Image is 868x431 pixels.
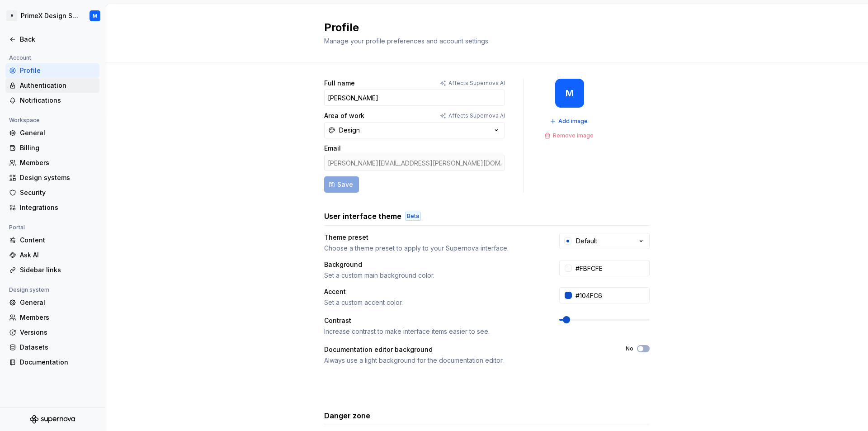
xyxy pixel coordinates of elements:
[5,78,99,93] a: Authentication
[5,263,99,277] a: Sidebar links
[5,156,99,170] a: Members
[5,284,53,295] div: Design system
[20,203,96,212] div: Integrations
[572,260,650,276] input: #FFFFFF
[5,115,43,126] div: Workspace
[572,287,650,303] input: #104FC6
[566,90,574,97] div: M
[324,211,401,222] h3: User interface theme
[20,313,96,322] div: Members
[324,287,543,296] div: Accent
[20,328,96,337] div: Versions
[5,200,99,215] a: Integrations
[5,325,99,340] a: Versions
[20,35,96,44] div: Back
[5,340,99,355] a: Datasets
[547,115,592,128] button: Add image
[5,310,99,325] a: Members
[324,144,341,153] label: Email
[324,111,364,120] label: Area of work
[448,80,505,87] p: Affects Supernova AI
[5,141,99,155] a: Billing
[324,79,355,88] label: Full name
[2,6,103,26] button: APrimeX Design SystemM
[30,415,75,424] svg: Supernova Logo
[5,126,99,140] a: General
[324,20,639,35] h2: Profile
[324,345,609,354] div: Documentation editor background
[93,12,97,19] div: M
[5,63,99,78] a: Profile
[5,355,99,369] a: Documentation
[20,81,96,90] div: Authentication
[5,93,99,108] a: Notifications
[559,233,650,249] button: Default
[20,128,96,137] div: General
[21,11,79,20] div: PrimeX Design System
[20,173,96,182] div: Design systems
[20,298,96,307] div: General
[5,222,28,233] div: Portal
[339,126,360,135] div: Design
[324,316,543,325] div: Contrast
[20,358,96,367] div: Documentation
[558,118,588,125] span: Add image
[5,32,99,47] a: Back
[6,10,17,21] div: A
[20,236,96,245] div: Content
[5,171,99,185] a: Design systems
[576,237,597,246] div: Default
[324,37,490,45] span: Manage your profile preferences and account settings.
[324,327,543,336] div: Increase contrast to make interface items easier to see.
[324,298,543,307] div: Set a custom accent color.
[20,265,96,275] div: Sidebar links
[324,233,543,242] div: Theme preset
[5,185,99,200] a: Security
[324,260,543,269] div: Background
[5,233,99,247] a: Content
[5,52,35,63] div: Account
[324,356,609,365] div: Always use a light background for the documentation editor.
[626,345,633,352] label: No
[448,112,505,119] p: Affects Supernova AI
[20,96,96,105] div: Notifications
[324,271,543,280] div: Set a custom main background color.
[20,143,96,152] div: Billing
[20,158,96,167] div: Members
[5,295,99,310] a: General
[20,251,96,260] div: Ask AI
[405,212,421,221] div: Beta
[324,244,543,253] div: Choose a theme preset to apply to your Supernova interface.
[20,188,96,197] div: Security
[20,66,96,75] div: Profile
[20,343,96,352] div: Datasets
[324,410,370,421] h3: Danger zone
[5,248,99,262] a: Ask AI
